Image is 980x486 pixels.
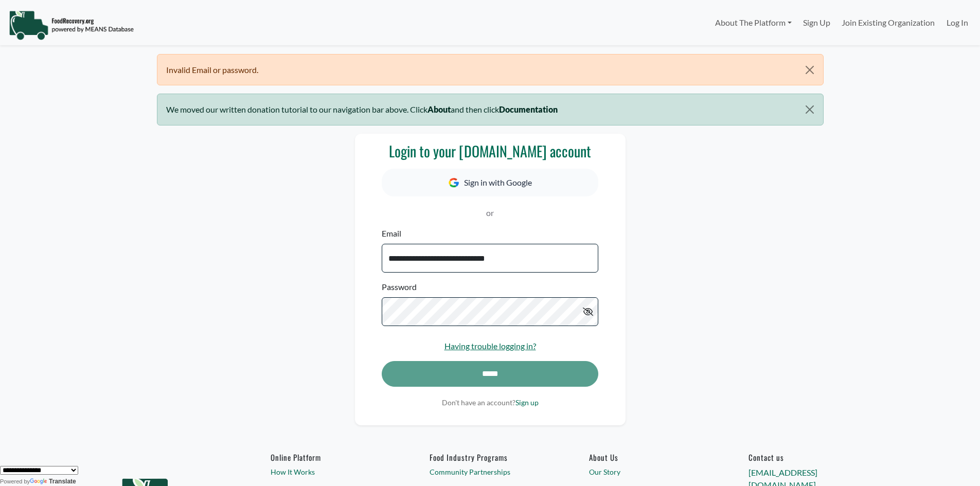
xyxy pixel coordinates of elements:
p: Don't have an account? [382,397,598,408]
a: About The Platform [709,12,797,33]
button: Close [796,94,823,125]
img: NavigationLogo_FoodRecovery-91c16205cd0af1ed486a0f1a7774a6544ea792ac00100771e7dd3ec7c0e58e41.png [9,10,134,41]
img: Google Icon [449,178,459,188]
a: Sign up [515,398,539,407]
div: We moved our written donation tutorial to our navigation bar above. Click and then click [157,94,824,125]
a: Join Existing Organization [836,12,940,33]
a: Sign Up [797,12,836,33]
p: or [382,207,598,219]
a: Having trouble logging in? [444,341,536,351]
b: About [427,104,451,114]
h3: Login to your [DOMAIN_NAME] account [382,142,598,160]
a: Log In [941,12,974,33]
label: Password [382,281,417,293]
label: Email [382,227,401,240]
a: Translate [30,478,76,485]
b: Documentation [499,104,558,114]
img: Google Translate [30,478,49,485]
div: Invalid Email or password. [157,54,824,85]
h6: Food Industry Programs [430,453,550,462]
a: About Us [589,453,709,462]
button: Sign in with Google [382,169,598,196]
h6: Contact us [749,453,869,462]
h6: Online Platform [271,453,391,462]
button: Close [796,55,823,85]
